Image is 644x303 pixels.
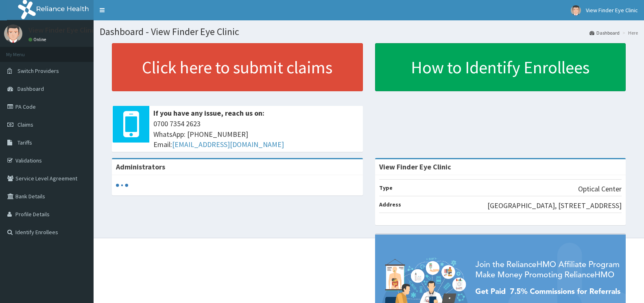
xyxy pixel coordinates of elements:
a: [EMAIL_ADDRESS][DOMAIN_NAME] [172,140,284,149]
span: Switch Providers [17,67,59,75]
svg: audio-loading [116,179,128,191]
h1: Dashboard - View Finder Eye Clinic [100,26,638,37]
b: Address [379,201,401,208]
p: [GEOGRAPHIC_DATA], [STREET_ADDRESS] [487,200,622,211]
b: If you have any issue, reach us on: [153,108,264,118]
span: View Finder Eye Clinic [586,7,638,14]
a: Click here to submit claims [112,43,363,91]
img: User Image [571,5,581,15]
li: Here [620,29,638,36]
span: Tariffs [17,139,32,146]
b: Administrators [116,162,165,171]
span: Dashboard [17,85,44,92]
a: Online [28,37,48,42]
p: Optical Center [578,184,622,194]
a: Dashboard [589,29,620,36]
span: 0700 7354 2623 WhatsApp: [PHONE_NUMBER] Email: [153,119,359,150]
strong: View Finder Eye Clinic [379,162,451,171]
b: Type [379,184,393,191]
span: Claims [17,121,33,128]
a: How to Identify Enrollees [375,43,626,91]
p: View Finder Eye Clinic [28,26,97,34]
img: User Image [4,24,22,43]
